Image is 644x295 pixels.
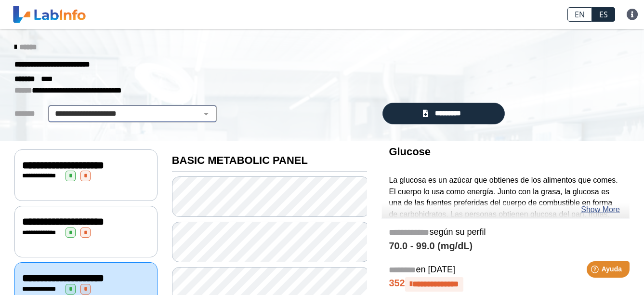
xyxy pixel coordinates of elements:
h4: 70.0 - 99.0 (mg/dL) [389,241,622,252]
b: Glucose [389,146,431,158]
a: Show More [581,204,620,215]
h4: 352 [389,277,622,292]
a: ES [592,7,615,22]
h5: según su perfil [389,227,622,238]
b: BASIC METABOLIC PANEL [172,154,308,166]
h5: en [DATE] [389,265,622,276]
p: La glucosa es un azúcar que obtienes de los alimentos que comes. El cuerpo lo usa como energía. J... [389,174,622,267]
iframe: Help widget launcher [558,257,633,284]
a: EN [567,7,592,22]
